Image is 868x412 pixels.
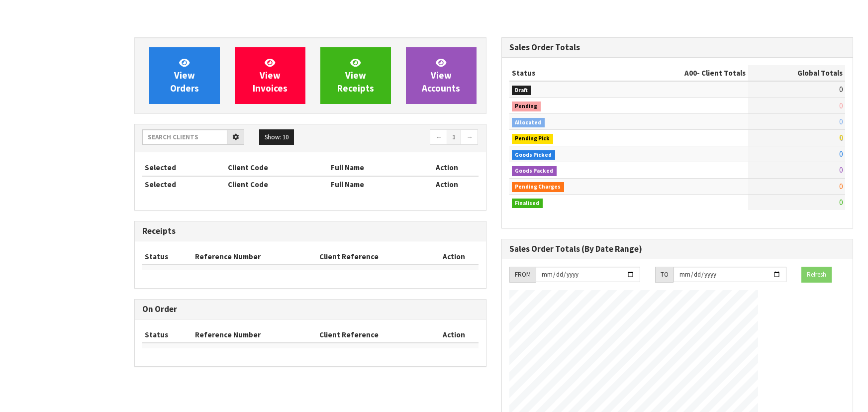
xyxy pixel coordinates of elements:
span: 0 [839,149,843,159]
span: Finalised [512,199,543,208]
th: Action [416,160,479,176]
a: ViewOrders [149,47,220,104]
span: Goods Packed [512,166,557,176]
th: Reference Number [193,249,317,265]
span: Pending [512,102,541,111]
a: ViewReceipts [320,47,391,104]
div: FROM [509,267,536,283]
a: ← [430,129,447,145]
div: TO [655,267,674,283]
span: 0 [839,133,843,142]
span: Pending Charges [512,182,565,192]
span: View Invoices [253,57,288,94]
span: View Orders [170,57,199,94]
th: Status [142,327,193,343]
input: Search clients [142,129,227,145]
button: Refresh [801,267,832,283]
h3: Sales Order Totals (By Date Range) [509,244,846,254]
h3: Sales Order Totals [509,43,846,52]
span: Goods Picked [512,150,556,160]
th: Global Totals [748,65,845,81]
a: → [461,129,478,145]
span: 0 [839,182,843,191]
th: Reference Number [193,327,317,343]
th: Action [430,249,478,265]
th: Action [430,327,478,343]
span: View Receipts [337,57,374,94]
th: Selected [142,160,225,176]
th: Status [509,65,620,81]
th: Selected [142,176,225,192]
span: Draft [512,86,532,96]
a: 1 [447,129,461,145]
h3: On Order [142,305,479,314]
th: - Client Totals [620,65,748,81]
a: ViewInvoices [235,47,305,104]
span: 0 [839,198,843,207]
span: 0 [839,101,843,110]
th: Client Reference [317,249,430,265]
a: ViewAccounts [406,47,477,104]
button: Show: 10 [259,129,294,145]
th: Action [416,176,479,192]
span: Pending Pick [512,134,554,144]
span: A00 [684,68,697,78]
span: 0 [839,117,843,126]
th: Client Code [225,176,329,192]
span: Allocated [512,118,545,128]
span: 0 [839,165,843,175]
span: 0 [839,85,843,94]
th: Full Name [328,176,416,192]
h3: Receipts [142,226,479,236]
th: Full Name [328,160,416,176]
th: Status [142,249,193,265]
th: Client Code [225,160,329,176]
th: Client Reference [317,327,430,343]
nav: Page navigation [318,129,479,147]
span: View Accounts [422,57,460,94]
